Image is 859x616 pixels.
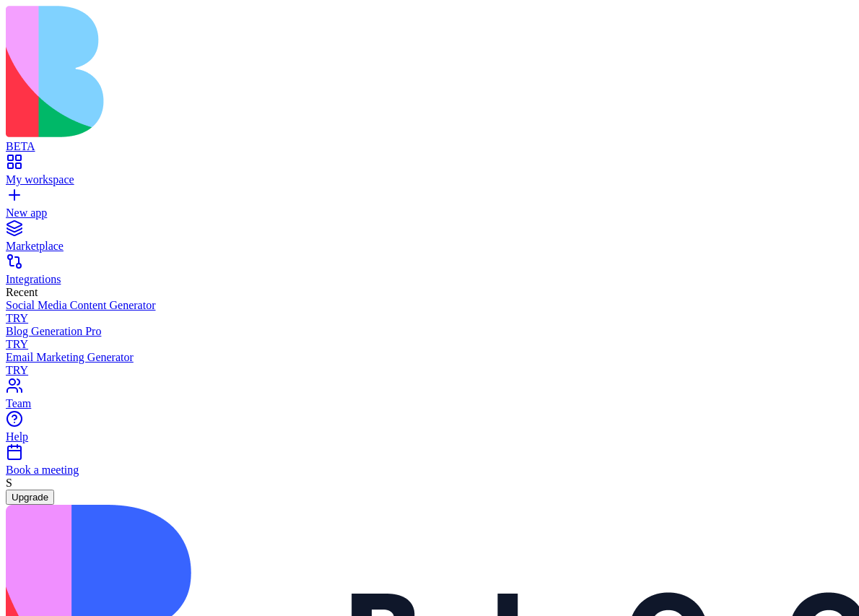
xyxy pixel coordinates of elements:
div: Blog Generation Pro [6,325,853,338]
a: Help [6,417,853,443]
div: Integrations [6,273,853,286]
div: TRY [6,364,853,377]
div: Book a meeting [6,464,853,477]
div: BETA [6,140,853,153]
a: Integrations [6,260,853,286]
a: Book a meeting [6,451,853,477]
a: Blog Generation ProTRY [6,325,853,351]
a: Email Marketing GeneratorTRY [6,351,853,377]
img: logo [6,6,586,137]
a: BETA [6,127,853,153]
a: Team [6,384,853,410]
div: TRY [6,338,853,351]
a: My workspace [6,160,853,186]
button: Upgrade [6,490,54,505]
div: TRY [6,312,853,325]
div: My workspace [6,173,853,186]
div: Team [6,397,853,410]
a: Social Media Content GeneratorTRY [6,299,853,325]
div: Email Marketing Generator [6,351,853,364]
div: Social Media Content Generator [6,299,853,312]
div: Marketplace [6,240,853,253]
span: Recent [6,286,38,298]
div: Help [6,430,853,443]
div: New app [6,207,853,220]
a: Marketplace [6,227,853,253]
span: S [6,477,12,489]
a: New app [6,194,853,220]
a: Upgrade [6,490,54,503]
